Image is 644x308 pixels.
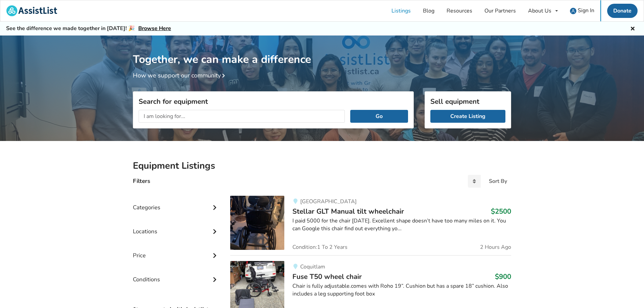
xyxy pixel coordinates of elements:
[489,179,507,184] div: Sort By
[133,35,511,66] h1: Together, we can make a difference
[292,282,511,298] div: Chair is fully adjustable.comes with Roho 19”. Cushion but has a spare 18” cushion. Also includes...
[564,0,600,21] a: user icon Sign In
[139,97,408,106] h3: Search for equipment
[491,207,511,216] h3: $2500
[292,272,362,281] span: Fuse T50 wheel chair
[607,4,638,18] a: Donate
[292,244,348,250] span: Condition: 1 To 2 Years
[133,190,219,214] div: Categories
[570,8,576,14] img: user icon
[495,272,511,281] h3: $900
[292,207,404,216] span: Stellar GLT Manual tilt wheelchair
[133,177,150,185] h4: Filters
[430,110,505,123] a: Create Listing
[300,263,325,270] span: Coquitlam
[350,110,408,123] button: Go
[440,0,478,21] a: Resources
[528,8,551,14] div: About Us
[385,0,417,21] a: Listings
[430,97,505,106] h3: Sell equipment
[6,25,171,32] h5: See the difference we made together in [DATE]! 🎉
[133,262,219,286] div: Conditions
[417,0,440,21] a: Blog
[292,217,511,233] div: I paid 5000 for the chair [DATE]. Excellent shape doesn’t have too many miles on it. You can Goog...
[230,196,284,250] img: mobility-stellar glt manual tilt wheelchair
[6,5,57,16] img: assistlist-logo
[133,238,219,262] div: Price
[478,0,522,21] a: Our Partners
[230,196,511,255] a: mobility-stellar glt manual tilt wheelchair [GEOGRAPHIC_DATA]Stellar GLT Manual tilt wheelchair$2...
[300,198,357,205] span: [GEOGRAPHIC_DATA]
[133,71,228,79] a: How we support our community
[480,244,511,250] span: 2 Hours Ago
[133,160,511,172] h2: Equipment Listings
[578,7,594,14] span: Sign In
[133,214,219,238] div: Locations
[138,25,171,32] a: Browse Here
[139,110,345,123] input: I am looking for...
